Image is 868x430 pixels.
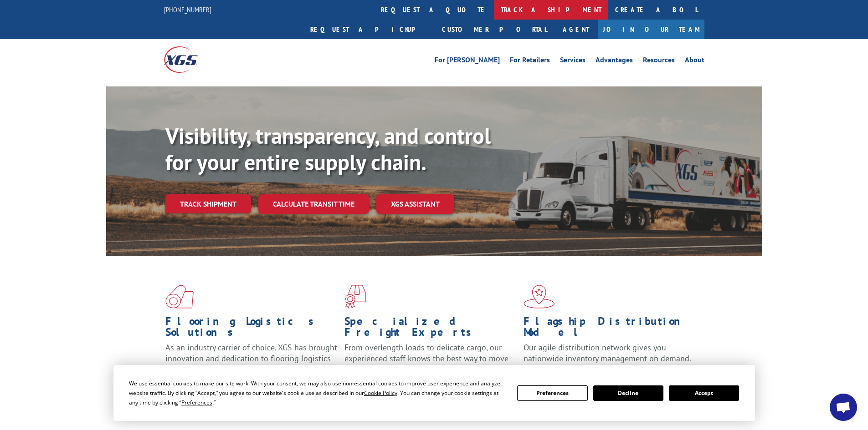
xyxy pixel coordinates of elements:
[554,20,598,39] a: Agent
[344,285,366,309] img: xgs-icon-focused-on-flooring-red
[165,316,338,342] h1: Flooring Logistics Solutions
[165,342,337,374] span: As an industry carrier of choice, XGS has brought innovation and dedication to flooring logistics...
[376,194,454,214] a: XGS ASSISTANT
[524,285,555,309] img: xgs-icon-flagship-distribution-model-red
[181,399,212,406] span: Preferences
[524,316,696,342] h1: Flagship Distribution Model
[593,385,663,401] button: Decline
[596,56,633,66] a: Advantages
[560,56,586,66] a: Services
[344,316,517,342] h1: Specialized Freight Experts
[669,385,739,401] button: Accept
[165,121,491,176] b: Visibility, transparency, and control for your entire supply chain.
[129,379,506,407] div: We use essential cookies to make our site work. With your consent, we may also use non-essential ...
[113,365,755,421] div: Cookie Consent Prompt
[303,20,435,39] a: Request a pickup
[165,194,251,213] a: Track shipment
[364,389,397,397] span: Cookie Policy
[524,342,691,364] span: Our agile distribution network gives you nationwide inventory management on demand.
[344,342,517,383] p: From overlength loads to delicate cargo, our experienced staff knows the best way to move your fr...
[598,20,704,39] a: Join Our Team
[510,56,550,66] a: For Retailers
[165,285,194,309] img: xgs-icon-total-supply-chain-intelligence-red
[258,194,369,214] a: Calculate transit time
[517,385,587,401] button: Preferences
[435,20,554,39] a: Customer Portal
[685,56,704,66] a: About
[435,56,500,66] a: For [PERSON_NAME]
[830,394,857,421] div: Open chat
[164,5,211,14] a: [PHONE_NUMBER]
[643,56,675,66] a: Resources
